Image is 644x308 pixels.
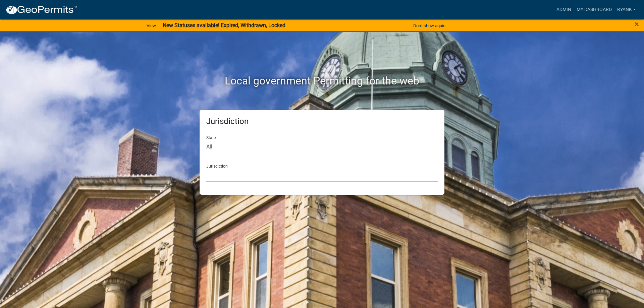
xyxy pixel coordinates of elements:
a: RyanK [614,3,639,16]
a: My Dashboard [574,3,614,16]
h5: Jurisdiction [206,117,438,126]
h2: Local government Permitting for the web [136,74,508,87]
a: Admin [554,3,574,16]
button: Close [635,20,639,28]
a: View [144,20,159,31]
button: Don't show again [411,20,448,31]
strong: New Statuses available! Expired, Withdrawn, Locked [163,22,285,28]
span: × [635,19,639,29]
